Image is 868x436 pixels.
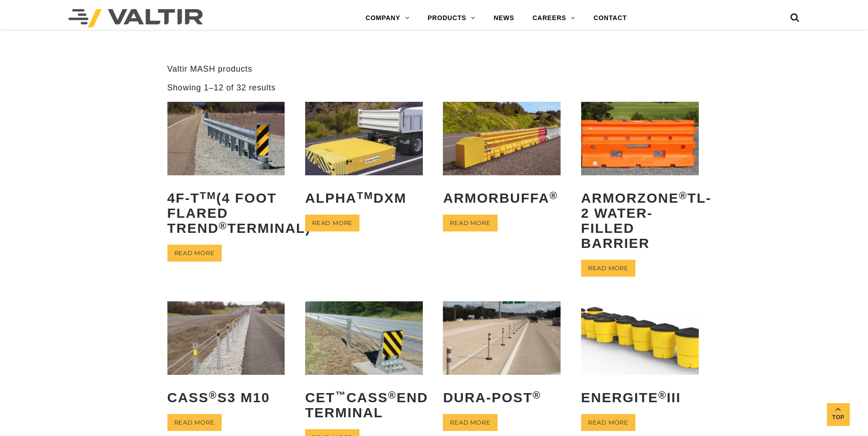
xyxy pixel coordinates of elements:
[533,389,541,401] sup: ®
[523,9,584,27] a: CAREERS
[356,9,418,27] a: COMPANY
[581,383,699,412] h2: ENERGITE III
[443,215,497,231] a: Read more about “ArmorBuffa®”
[418,9,484,27] a: PRODUCTS
[305,184,423,212] h2: ALPHA DXM
[581,301,699,412] a: ENERGITE®III
[305,102,423,212] a: ALPHATMDXM
[443,383,561,412] h2: Dura-Post
[305,215,359,231] a: Read more about “ALPHATM DXM”
[167,184,285,242] h2: 4F-T (4 Foot Flared TREND Terminal)
[68,9,203,27] img: Valtir
[209,389,218,401] sup: ®
[484,9,523,27] a: NEWS
[167,245,222,262] a: Read more about “4F-TTM (4 Foot Flared TREND® Terminal)”
[200,190,217,201] sup: TM
[443,414,497,431] a: Read more about “Dura-Post®”
[827,403,850,426] a: Top
[167,301,285,412] a: CASS®S3 M10
[581,414,635,431] a: Read more about “ENERGITE® III”
[388,389,397,401] sup: ®
[167,64,701,74] p: Valtir MASH products
[581,102,699,257] a: ArmorZone®TL-2 Water-Filled Barrier
[658,389,667,401] sup: ®
[219,220,228,231] sup: ®
[827,412,850,423] span: Top
[584,9,636,27] a: CONTACT
[167,83,276,93] p: Showing 1–12 of 32 results
[679,190,687,201] sup: ®
[167,383,285,412] h2: CASS S3 M10
[581,184,699,257] h2: ArmorZone TL-2 Water-Filled Barrier
[443,184,561,212] h2: ArmorBuffa
[443,102,561,212] a: ArmorBuffa®
[357,190,374,201] sup: TM
[305,383,423,427] h2: CET CASS End Terminal
[167,102,285,242] a: 4F-TTM(4 Foot Flared TREND®Terminal)
[335,389,347,401] sup: ™
[550,190,558,201] sup: ®
[581,260,635,277] a: Read more about “ArmorZone® TL-2 Water-Filled Barrier”
[305,301,423,427] a: CET™CASS®End Terminal
[167,414,222,431] a: Read more about “CASS® S3 M10”
[443,301,561,412] a: Dura-Post®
